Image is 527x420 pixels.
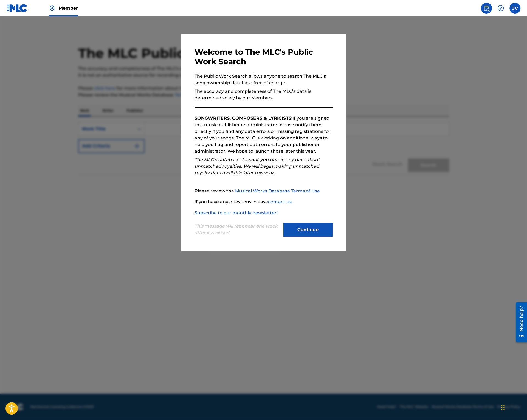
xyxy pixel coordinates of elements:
[500,394,527,420] iframe: Chat Widget
[49,5,55,12] img: Top Rightsholder
[509,3,520,14] div: User Menu
[195,88,333,101] p: The accuracy and completeness of The MLC’s data is determined solely by our Members.
[195,47,333,66] h3: Welcome to The MLC's Public Work Search
[512,299,527,345] iframe: Resource Center
[195,210,278,215] a: Subscribe to our monthly newsletter!
[268,199,292,205] a: contact us
[195,188,333,194] p: Please review the
[495,3,506,14] div: Help
[59,5,78,11] span: Member
[7,4,28,12] img: MLC Logo
[195,73,333,86] p: The Public Work Search allows anyone to search The MLC’s song ownership database free of charge.
[195,116,292,121] strong: SONGWRITERS, COMPOSERS & LYRICISTS:
[497,5,504,12] img: help
[501,399,505,416] div: Drag
[235,188,320,194] a: Musical Works Database Terms of Use
[283,223,333,237] button: Continue
[195,199,333,205] p: If you have any questions, please .
[195,157,320,175] em: The MLC’s database does contain any data about unmatched royalties. We will begin making unmatche...
[481,3,492,14] a: Public Search
[195,223,280,236] p: This message will reappear one week after it is closed.
[483,5,490,12] img: search
[195,115,333,155] p: If you are signed to a music publisher or administrator, please notify them directly if you find ...
[251,157,267,162] strong: not yet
